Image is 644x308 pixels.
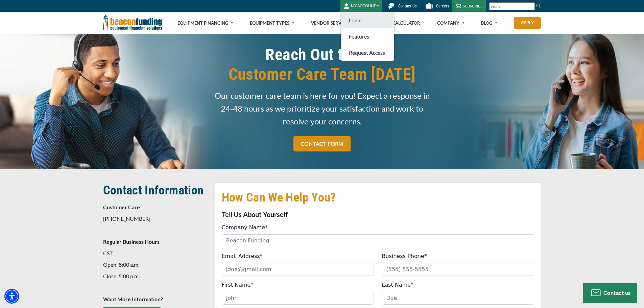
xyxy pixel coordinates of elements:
[103,204,140,210] strong: Customer Care
[222,263,374,276] input: jdoe@gmail.com
[222,234,534,247] input: Beacon Funding
[514,17,541,29] a: Apply
[481,12,497,34] a: Blog
[222,210,534,218] p: Tell Us About Yourself
[536,3,541,8] img: Search
[103,272,207,280] p: Close: 5:00 p.m.
[489,2,535,10] input: Search
[436,4,449,8] span: Careers
[398,4,416,8] span: Contact Us
[293,136,351,151] a: CONTACT FORM
[222,281,254,289] label: First Name*
[103,296,163,302] strong: Want More Information?
[372,12,420,34] a: Finance Calculator
[528,4,533,9] a: Clear search text
[4,289,19,304] div: Accessibility Menu
[603,289,631,296] span: Contact us
[583,283,637,303] button: Contact us
[437,12,464,34] a: Company
[103,12,163,34] img: Beacon Funding Corporation logo
[250,12,294,34] a: Equipment Types
[103,183,207,198] h2: Contact Information
[382,252,427,260] label: Business Phone*
[382,281,414,289] label: Last Name*
[382,292,534,305] input: Doe
[103,215,207,223] p: [PHONE_NUMBER]
[215,65,430,84] span: Customer Care Team [DATE]
[103,238,160,245] strong: Regular Business Hours
[311,12,356,34] a: Vendor Services
[103,249,207,257] p: CST
[222,292,374,305] input: John
[341,45,394,61] a: Request Access
[177,12,233,34] a: Equipment Financing
[222,252,263,260] label: Email Address*
[103,261,207,269] p: Open: 8:00 a.m.
[341,12,394,28] a: Login - open in a new tab
[341,28,394,45] a: Features
[222,223,268,232] label: Company Name*
[215,89,430,128] span: Our customer care team is here for you! Expect a response in 24-48 hours as we prioritize your sa...
[222,190,534,205] h2: How Can We Help You?
[215,45,430,84] h1: Reach Out to Our
[382,263,534,276] input: (555) 555-5555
